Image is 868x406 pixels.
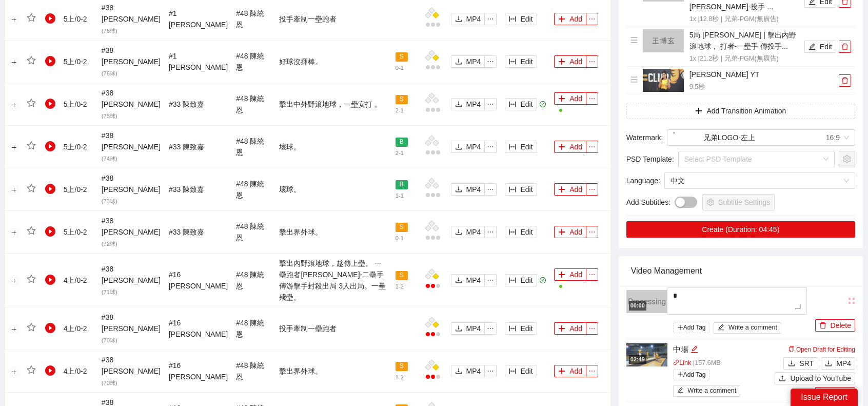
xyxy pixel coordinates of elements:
button: ellipsis [484,274,497,286]
span: ellipsis [485,277,496,284]
span: download [455,228,462,237]
span: column-width [509,228,516,237]
span: download [825,360,832,368]
span: ellipsis [586,58,598,65]
span: plus [677,371,683,377]
span: download [455,325,462,333]
span: column-width [509,325,516,333]
span: # 38 [PERSON_NAME] [102,174,161,205]
span: check-circle [540,277,546,284]
span: download [788,360,795,368]
span: play-circle [45,13,55,24]
span: # 38 [PERSON_NAME] [102,4,161,34]
p: 9.5 秒 [689,82,836,92]
span: B [396,180,408,189]
span: PSD Template : [626,153,674,165]
span: play-circle [45,323,55,333]
button: ellipsis [484,183,497,196]
button: ellipsis [586,141,598,153]
span: # 38 [PERSON_NAME] [102,131,161,162]
span: # 16 [PERSON_NAME] [169,319,228,338]
span: plus [558,228,565,237]
span: # 38 [PERSON_NAME] [102,356,161,386]
span: download [455,368,462,376]
span: star [27,275,36,284]
span: ellipsis [586,228,598,236]
button: plusAdd [554,141,586,153]
span: plus [558,271,565,279]
button: column-widthEdit [505,141,537,153]
span: # 48 陳統恩 [236,222,264,242]
button: column-widthEdit [505,13,537,25]
button: Expand row [10,368,18,376]
span: 中文 [670,173,849,188]
button: plusAdd Transition Animation [626,103,855,119]
span: check-circle [540,101,546,108]
span: ( 71 球) [102,289,117,295]
span: 2 - 1 [396,107,404,113]
span: # 48 陳統恩 [236,52,264,71]
span: play-circle [45,99,55,109]
button: plusAdd [554,268,586,281]
span: 2 - 1 [396,150,404,156]
span: delete [819,322,826,330]
span: Edit [520,99,532,110]
span: MP4 [466,99,481,110]
span: Upload to YouTube [790,373,851,384]
span: Edit [520,275,532,286]
span: upload [779,375,786,383]
span: MP4 [466,141,481,152]
span: column-width [509,15,516,24]
span: ellipsis [586,95,598,102]
span: 5 上 / 0 - 2 [64,185,87,194]
span: ellipsis [485,368,496,375]
span: Edit [520,184,532,195]
span: # 48 陳統恩 [236,270,264,290]
button: editWrite a comment [673,385,741,397]
button: plusAdd [554,226,586,238]
button: ellipsis [484,98,497,110]
span: ellipsis [485,186,496,193]
span: # 33 陳致嘉 [169,185,204,194]
span: Edit [520,56,532,67]
div: Edit [691,343,698,356]
img: thumbnail.png [643,69,684,92]
span: star [27,365,36,375]
span: star [27,99,36,108]
button: ellipsis [484,55,497,68]
span: play-circle [45,56,55,66]
span: MP4 [466,226,481,238]
span: # 38 [PERSON_NAME] [102,313,161,344]
div: Issue Report [791,389,858,406]
button: settingSubtitle Settings [702,194,775,210]
span: MP4 [466,275,481,286]
span: ellipsis [485,228,496,236]
p: 1x | 12.8 秒 | 兄弟-PGM(無廣告) [689,14,802,25]
button: downloadSRT [783,357,818,370]
button: column-widthEdit [505,98,537,110]
td: 擊出內野滾地球，趁傳上壘。 一壘跑者[PERSON_NAME]-二壘手 傳游擊手封殺出局 3人出局。一壘殘壘。 [275,254,391,307]
span: Add Tag [673,369,710,380]
span: Watermark : [626,132,663,143]
span: S [396,95,408,104]
span: Edit [520,226,532,238]
span: download [455,277,462,285]
button: plusAdd [554,365,586,377]
span: # 33 陳致嘉 [169,228,204,236]
span: # 38 [PERSON_NAME] [102,217,161,247]
span: S [396,223,408,232]
h4: [PERSON_NAME] YT [689,69,836,80]
span: delete [839,77,851,84]
p: 1x | 21.2 秒 | 兄弟-PGM(無廣告) [689,54,802,64]
button: downloadMP4 [451,141,485,153]
span: play-circle [45,184,55,194]
span: copy [788,346,795,352]
button: ellipsis [586,226,598,238]
button: Expand row [10,143,18,151]
button: column-widthEdit [505,226,537,238]
span: ellipsis [586,325,598,332]
button: Expand row [10,325,18,333]
span: play-circle [45,141,55,151]
span: Language : [626,175,660,186]
a: Open Draft for Editing [788,346,855,353]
